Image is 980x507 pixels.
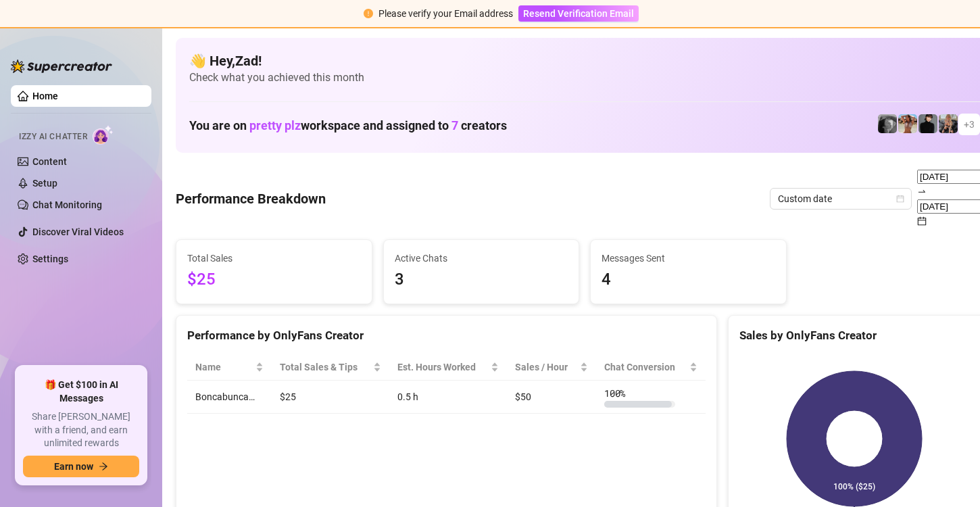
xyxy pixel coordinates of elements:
[187,381,272,414] td: Boncabunca…
[93,125,114,145] img: AI Chatter
[280,360,370,375] span: Total Sales & Tips
[507,354,596,381] th: Sales / Hour
[917,187,927,196] span: swap-right
[389,381,507,414] td: 0.5 h
[451,118,458,132] span: 7
[896,195,904,203] span: calendar
[604,360,687,375] span: Chat Conversion
[878,114,897,133] img: Amber
[32,199,102,210] a: Chat Monitoring
[195,360,253,375] span: Name
[99,462,108,471] span: arrow-right
[917,216,927,226] span: calendar
[378,6,513,21] div: Please verify your Email address
[187,327,706,345] div: Performance by OnlyFans Creator
[187,267,361,293] span: $25
[395,267,568,293] span: 3
[395,251,568,266] span: Active Chats
[364,9,373,18] span: exclamation-circle
[23,379,139,405] span: 🎁 Get $100 in AI Messages
[187,251,361,266] span: Total Sales
[19,130,87,143] span: Izzy AI Chatter
[918,114,937,133] img: Camille
[272,354,389,381] th: Total Sales & Tips
[54,461,93,472] span: Earn now
[249,118,301,132] span: pretty plz
[187,354,272,381] th: Name
[604,386,626,401] span: 100 %
[23,410,139,450] span: Share [PERSON_NAME] with a friend, and earn unlimited rewards
[917,186,927,197] span: to
[189,70,980,85] span: Check what you achieved this month
[189,51,980,70] h4: 👋 Hey, Zad !
[272,381,389,414] td: $25
[32,254,68,264] a: Settings
[11,59,112,73] img: logo-BBDzfeDw.svg
[32,178,57,189] a: Setup
[523,8,634,19] span: Resend Verification Email
[898,114,917,133] img: Amber
[602,251,775,266] span: Messages Sent
[596,354,706,381] th: Chat Conversion
[515,360,577,375] span: Sales / Hour
[518,5,639,22] button: Resend Verification Email
[32,91,58,101] a: Home
[189,118,507,133] h1: You are on workspace and assigned to creators
[23,456,139,477] button: Earn nowarrow-right
[32,226,124,237] a: Discover Viral Videos
[507,381,596,414] td: $50
[939,114,958,133] img: Violet
[964,117,975,132] span: + 3
[602,267,775,293] span: 4
[397,360,488,375] div: Est. Hours Worked
[778,189,904,209] span: Custom date
[176,189,326,208] h4: Performance Breakdown
[32,156,67,167] a: Content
